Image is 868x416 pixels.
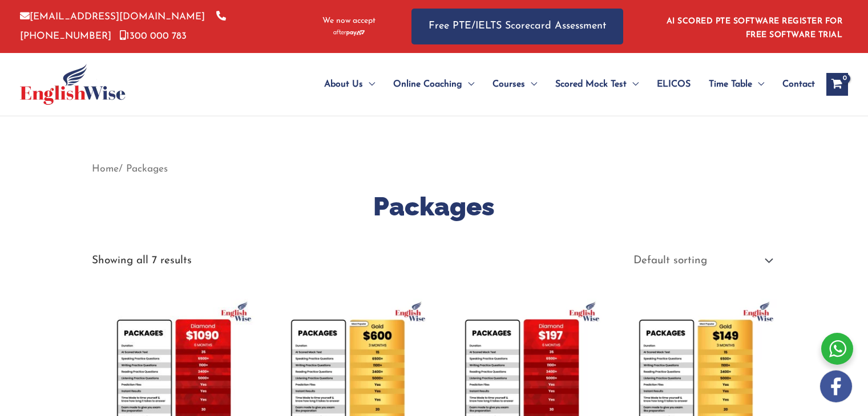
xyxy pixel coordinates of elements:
a: [PHONE_NUMBER] [20,12,226,40]
nav: Site Navigation: Main Menu [297,64,815,104]
a: View Shopping Cart, empty [826,73,848,96]
img: cropped-ew-logo [20,64,126,105]
span: Online Coaching [393,64,462,104]
a: About UsMenu Toggle [315,64,384,104]
a: Contact [773,64,815,104]
a: ELICOS [648,64,700,104]
span: About Us [324,64,363,104]
span: Menu Toggle [752,64,764,104]
select: Shop order [624,250,776,272]
aside: Header Widget 1 [660,8,848,45]
span: Menu Toggle [525,64,537,104]
a: Time TableMenu Toggle [700,64,773,104]
span: Courses [492,64,525,104]
a: Home [92,164,119,174]
a: Scored Mock TestMenu Toggle [546,64,648,104]
a: Free PTE/IELTS Scorecard Assessment [411,9,623,44]
a: 1300 000 783 [120,31,187,41]
span: Menu Toggle [462,64,474,104]
a: CoursesMenu Toggle [483,64,546,104]
img: Afterpay-Logo [333,30,365,36]
nav: Breadcrumb [92,160,777,178]
a: Online CoachingMenu Toggle [384,64,483,104]
span: We now accept [322,15,376,27]
p: Showing all 7 results [92,255,192,266]
span: Time Table [709,64,752,104]
a: AI SCORED PTE SOFTWARE REGISTER FOR FREE SOFTWARE TRIAL [667,17,843,39]
span: Scored Mock Test [555,64,627,104]
span: Contact [782,64,815,104]
span: ELICOS [657,64,691,104]
h1: Packages [92,189,777,225]
a: [EMAIL_ADDRESS][DOMAIN_NAME] [20,12,205,22]
img: white-facebook.png [820,370,852,402]
span: Menu Toggle [627,64,639,104]
span: Menu Toggle [363,64,375,104]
